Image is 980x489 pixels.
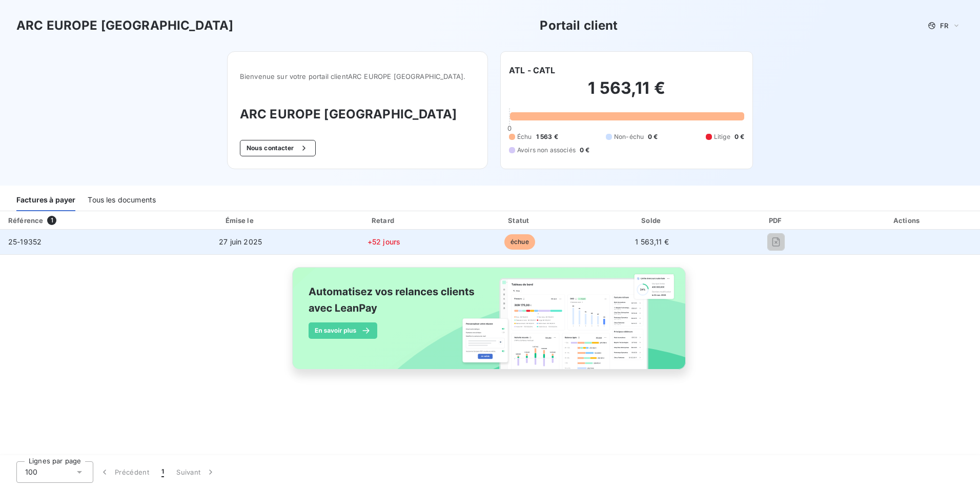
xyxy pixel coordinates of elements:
div: Solde [589,215,716,226]
div: Actions [837,215,978,226]
div: Tous les documents [88,190,156,211]
div: Référence [8,216,43,225]
span: 1 [161,467,164,477]
h2: 1 563,11 € [509,78,744,109]
button: Nous contacter [240,140,316,156]
span: 0 € [648,132,658,141]
span: 0 € [734,132,744,141]
div: Factures à payer [16,190,75,211]
h3: ARC EUROPE [GEOGRAPHIC_DATA] [16,16,233,35]
span: Litige [714,132,730,141]
span: 1 563 € [536,132,558,141]
div: Statut [455,215,585,226]
img: banner [283,261,697,387]
h3: ARC EUROPE [GEOGRAPHIC_DATA] [240,105,475,124]
span: Avoirs non associés [517,146,576,155]
button: Précédent [93,461,155,483]
span: 25-19352 [8,237,42,246]
span: 27 juin 2025 [219,237,262,246]
span: 1 563,11 € [635,237,669,246]
span: FR [940,22,948,30]
span: échue [504,234,535,250]
h3: Portail client [540,16,618,35]
div: Retard [317,215,451,226]
div: PDF [720,215,833,226]
span: 0 [507,124,512,132]
div: Émise le [168,215,313,226]
span: Non-échu [614,132,644,141]
span: Échu [517,132,532,141]
span: +52 jours [367,237,400,246]
button: 1 [155,461,170,483]
span: 1 [47,216,56,225]
h6: ATL - CATL [509,64,556,76]
span: 100 [25,467,37,477]
button: Suivant [170,461,222,483]
span: Bienvenue sur votre portail client ARC EUROPE [GEOGRAPHIC_DATA] . [240,72,475,80]
span: 0 € [580,146,589,155]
